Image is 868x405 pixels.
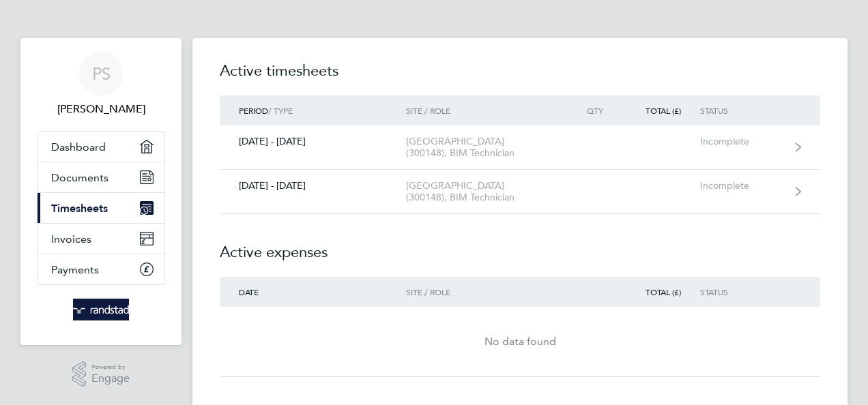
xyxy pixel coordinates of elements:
[91,373,130,385] span: Engage
[700,287,784,297] div: Status
[37,52,165,117] a: PS[PERSON_NAME]
[239,105,268,116] span: Period
[51,171,108,184] span: Documents
[51,263,99,276] span: Payments
[92,65,111,82] span: PS
[38,162,164,192] a: Documents
[700,106,784,115] div: Status
[73,299,130,320] img: randstad-logo-retina.png
[220,214,820,277] h2: Active expenses
[37,299,165,320] a: Go to home page
[220,170,820,214] a: [DATE] - [DATE][GEOGRAPHIC_DATA] (300148), BIM TechnicianIncomplete
[220,60,820,95] h2: Active timesheets
[220,287,406,297] div: Date
[406,180,562,203] div: [GEOGRAPHIC_DATA] (300148), BIM Technician
[406,136,562,159] div: [GEOGRAPHIC_DATA] (300148), BIM Technician
[51,232,91,245] span: Invoices
[622,287,700,297] div: Total (£)
[406,106,562,115] div: Site / Role
[51,202,108,215] span: Timesheets
[72,361,130,387] a: Powered byEngage
[38,193,164,223] a: Timesheets
[220,125,820,170] a: [DATE] - [DATE][GEOGRAPHIC_DATA] (300148), BIM TechnicianIncomplete
[220,106,406,115] div: / Type
[406,287,562,297] div: Site / Role
[220,333,820,350] div: No data found
[562,106,622,115] div: Qty
[700,136,784,147] div: Incomplete
[38,254,164,284] a: Payments
[220,180,406,192] div: [DATE] - [DATE]
[220,136,406,147] div: [DATE] - [DATE]
[51,140,106,153] span: Dashboard
[38,224,164,254] a: Invoices
[20,38,182,345] nav: Main navigation
[622,106,700,115] div: Total (£)
[700,180,784,192] div: Incomplete
[91,361,130,373] span: Powered by
[38,132,164,162] a: Dashboard
[37,101,165,117] span: Patrick Stedford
